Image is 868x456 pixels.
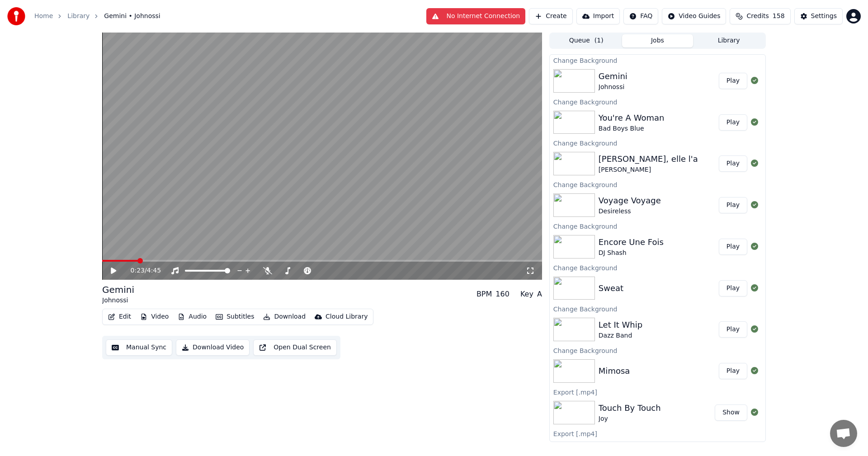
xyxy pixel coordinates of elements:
div: Joy [599,414,661,423]
button: Jobs [622,34,693,47]
div: BPM [476,289,492,300]
div: Change Background [550,262,765,273]
button: Settings [794,8,843,24]
span: Credits [746,12,769,21]
button: No Internet Connection [426,8,525,24]
div: Gemini [599,70,627,83]
button: Play [719,155,747,172]
button: Play [719,321,747,338]
button: Manual Sync [106,339,172,356]
span: 158 [773,12,785,21]
button: Create [529,8,573,24]
a: Library [67,12,90,21]
div: Gemini [102,283,134,296]
div: Let It Whip [599,319,642,331]
div: / [131,266,152,275]
div: Change Background [550,137,765,148]
span: 4:45 [147,266,161,275]
div: [PERSON_NAME], elle l'a [599,153,698,165]
div: Dazz Band [599,331,642,340]
div: Cloud Library [325,312,368,321]
button: Subtitles [212,310,258,323]
div: 160 [495,289,509,300]
div: Sweat [599,282,623,295]
a: Home [34,12,53,21]
button: Credits158 [730,8,790,24]
div: Mimosa [599,365,630,377]
span: 0:23 [131,266,145,275]
button: Audio [174,310,210,323]
button: Play [719,197,747,213]
div: Change Background [550,55,765,66]
button: Library [693,34,764,47]
button: Edit [104,310,135,323]
div: [PERSON_NAME] [599,165,698,174]
button: Download Video [176,339,250,356]
div: Bad Boys Blue [599,124,665,133]
div: Key [520,289,533,300]
div: Export [.mp4] [550,428,765,439]
div: Johnossi [102,296,134,305]
div: Change Background [550,345,765,356]
div: Export [.mp4] [550,386,765,397]
div: Touch By Touch [599,402,661,414]
div: Change Background [550,179,765,190]
div: Change Background [550,96,765,107]
button: Play [719,363,747,379]
img: youka [7,7,25,25]
button: Video [137,310,172,323]
button: Play [719,239,747,255]
button: Open Dual Screen [253,339,337,356]
nav: breadcrumb [34,12,160,21]
button: Show [715,404,747,421]
a: Öppna chatt [830,420,857,447]
button: Play [719,280,747,296]
button: Play [719,114,747,131]
button: Video Guides [662,8,726,24]
button: FAQ [623,8,658,24]
div: DJ Shash [599,249,664,258]
div: Desireless [599,207,661,216]
button: Play [719,73,747,89]
div: Settings [811,12,837,21]
span: ( 1 ) [594,36,604,45]
button: Import [576,8,620,24]
div: Johnossi [599,83,627,92]
button: Queue [551,34,622,47]
div: Voyage Voyage [599,194,661,207]
button: Download [259,310,309,323]
span: Gemini • Johnossi [104,12,160,21]
div: A [537,289,542,300]
div: Change Background [550,303,765,314]
div: Encore Une Fois [599,236,664,249]
div: Change Background [550,221,765,231]
div: You're A Woman [599,112,665,124]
